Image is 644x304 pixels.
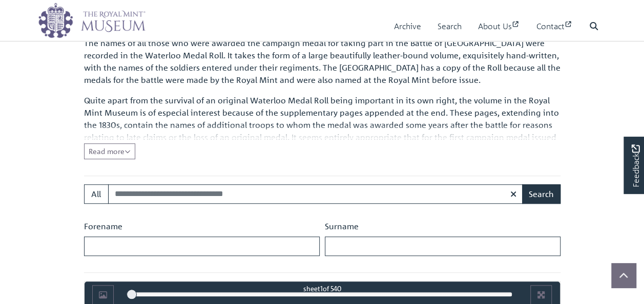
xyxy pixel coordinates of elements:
a: Archive [394,12,421,41]
span: The names of all those who were awarded the campaign medal for taking part in the Battle of [GEOG... [84,38,560,85]
button: Search [522,184,560,204]
a: About Us [478,12,520,41]
span: Read more [89,146,131,156]
img: logo_wide.png [38,3,146,38]
button: All [84,184,109,204]
button: Scroll to top [611,263,636,288]
input: Search for medal roll recipients... [108,184,523,204]
a: Would you like to provide feedback? [624,137,644,194]
div: sheet of 540 [132,284,512,293]
span: Feedback [629,145,641,187]
span: 1 [320,284,322,293]
a: Search [438,12,462,41]
label: Surname [325,220,359,232]
a: Contact [536,12,573,41]
button: Read all of the content [84,143,135,159]
span: Quite apart from the survival of an original Waterloo Medal Roll being important in its own right... [84,95,559,167]
label: Forename [84,220,122,232]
